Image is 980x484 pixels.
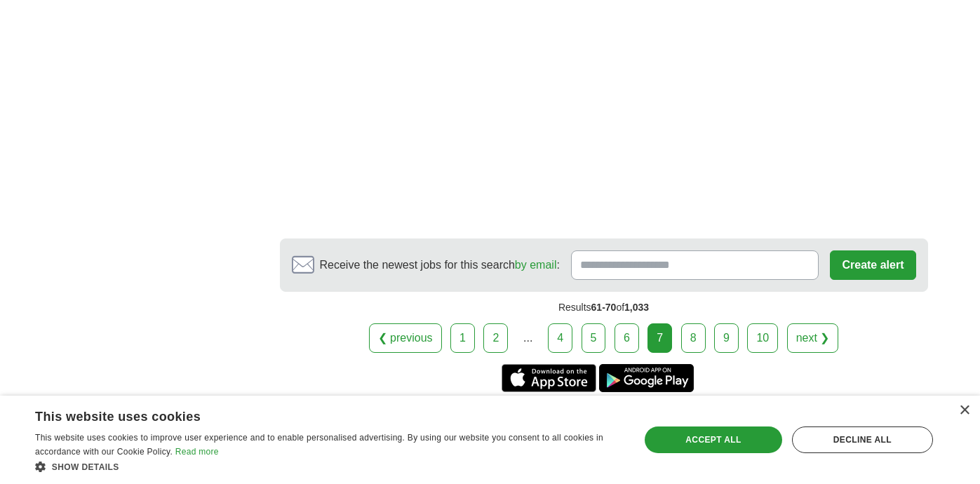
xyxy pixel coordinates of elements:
[792,426,933,453] div: Decline all
[624,302,649,313] span: 1,033
[582,323,606,353] a: 5
[647,323,672,353] div: 7
[483,323,508,353] a: 2
[35,433,603,457] span: This website uses cookies to improve user experience and to enable personalised advertising. By u...
[959,405,969,416] div: Close
[35,459,622,473] div: Show details
[320,257,560,274] span: Receive the newest jobs for this search :
[514,324,542,352] div: ...
[714,323,739,353] a: 9
[502,364,596,392] a: Get the iPhone app
[599,364,694,392] a: Get the Android app
[681,323,706,353] a: 8
[615,323,639,353] a: 6
[747,323,778,353] a: 10
[450,323,475,353] a: 1
[175,447,219,457] a: Read more, opens a new window
[369,323,442,353] a: ❮ previous
[787,323,839,353] a: next ❯
[280,292,928,323] div: Results of
[52,462,119,472] span: Show details
[515,259,557,271] a: by email
[35,404,587,425] div: This website uses cookies
[591,302,617,313] span: 61-70
[830,250,915,280] button: Create alert
[548,323,572,353] a: 4
[645,426,781,453] div: Accept all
